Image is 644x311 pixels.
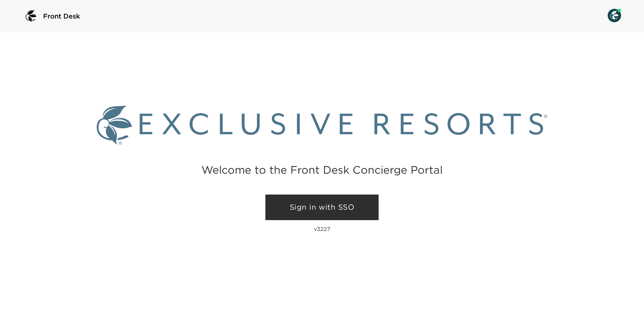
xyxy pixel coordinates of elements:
[97,106,547,145] img: Exclusive Resorts logo
[314,226,330,232] p: v3227
[23,8,39,24] img: logo
[608,9,621,22] img: User
[43,11,80,21] span: Front Desk
[265,195,379,220] a: Sign in with SSO
[201,165,443,175] h2: Welcome to the Front Desk Concierge Portal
